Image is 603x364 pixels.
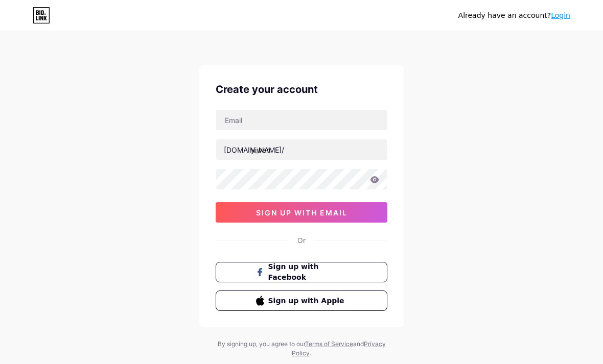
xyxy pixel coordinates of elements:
div: Create your account [216,82,387,97]
div: [DOMAIN_NAME]/ [224,144,284,155]
a: Terms of Service [305,340,353,348]
button: Sign up with Facebook [216,262,387,282]
div: Already have an account? [458,10,570,21]
div: Or [297,235,306,246]
span: Sign up with Apple [268,296,347,306]
div: By signing up, you agree to our and . [215,339,388,358]
input: Email [216,110,387,130]
button: sign up with email [216,202,387,223]
input: username [216,139,387,160]
span: sign up with email [256,208,347,217]
a: Login [551,11,570,19]
button: Sign up with Apple [216,290,387,311]
span: Sign up with Facebook [268,261,347,283]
